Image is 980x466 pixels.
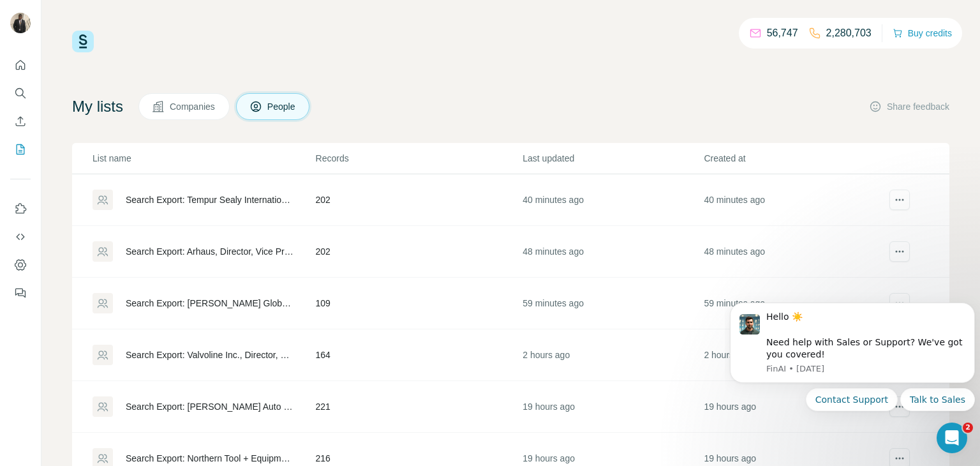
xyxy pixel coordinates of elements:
button: My lists [10,138,31,161]
button: Buy credits [893,24,952,42]
button: Use Surfe on LinkedIn [10,197,31,220]
button: actions [889,190,910,210]
p: Records [316,152,522,165]
div: Search Export: Tempur Sealy International, Director, Vice President, CXO, Experienced Manager, St... [126,193,294,206]
td: 202 [315,226,523,278]
button: Feedback [10,282,31,304]
p: List name [93,152,315,165]
button: Use Surfe API [10,225,31,248]
button: actions [889,241,910,262]
p: Created at [704,152,884,165]
td: 202 [315,174,523,226]
div: Search Export: Valvoline Inc., Director, Vice President, CXO, Strategic, Owner / Partner, [GEOGRA... [126,349,294,361]
td: 40 minutes ago [522,174,703,226]
div: Search Export: [PERSON_NAME] Global Retail, Director, Vice President, CXO, Experienced Manager, S... [126,297,294,310]
button: Dashboard [10,253,31,276]
img: Avatar [10,13,31,33]
td: 221 [315,381,523,433]
div: Search Export: Arhaus, Director, Vice President, CXO, Experienced Manager - [DATE] 16:03 [126,245,294,258]
td: 2 hours ago [522,329,703,381]
iframe: Intercom live chat [937,423,967,453]
span: 2 [963,423,973,433]
td: 48 minutes ago [522,226,703,278]
td: 109 [315,278,523,329]
p: 2,280,703 [826,26,872,41]
td: 48 minutes ago [703,226,884,278]
iframe: Intercom notifications message [725,287,980,460]
td: 40 minutes ago [703,174,884,226]
div: Search Export: [PERSON_NAME] Auto Parts, Director, Vice President, CXO - [DATE] 22:06 [126,400,294,413]
td: 59 minutes ago [522,278,703,329]
button: Search [10,82,31,105]
p: Last updated [523,152,702,165]
button: Quick start [10,54,31,77]
p: 56,747 [767,26,798,41]
button: Enrich CSV [10,110,31,133]
div: Search Export: Northern Tool + Equipment, Director, Vice President, CXO, Strategic, Experienced M... [126,452,294,465]
span: People [267,100,297,113]
img: Surfe Logo [72,31,94,52]
td: 19 hours ago [522,381,703,433]
span: Companies [170,100,216,113]
h4: My lists [72,96,123,117]
button: Share feedback [869,100,949,113]
td: 19 hours ago [703,381,884,433]
td: 164 [315,329,523,381]
td: 59 minutes ago [703,278,884,329]
td: 2 hours ago [703,329,884,381]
